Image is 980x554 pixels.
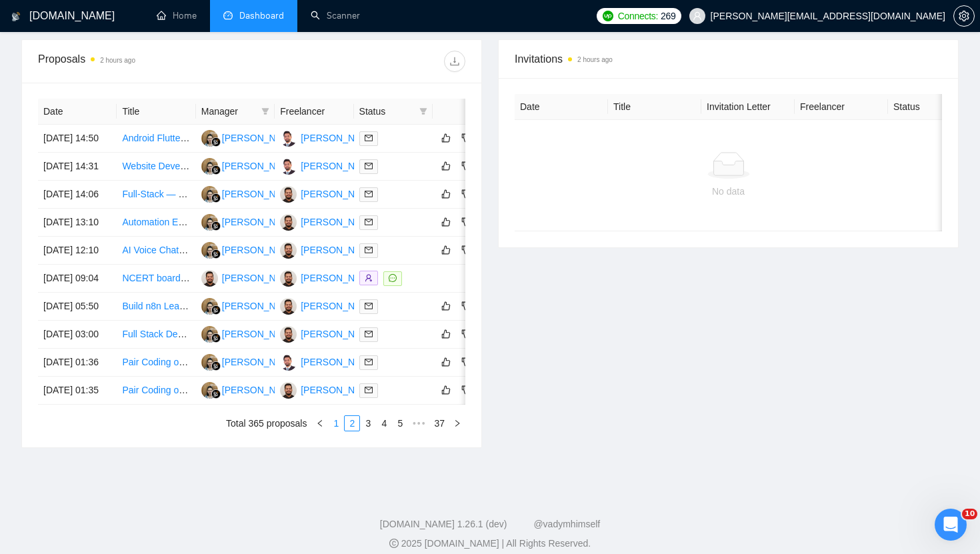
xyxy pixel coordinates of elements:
div: [PERSON_NAME] [222,243,299,257]
a: Full‑Stack — Guided Quote Logistics site (Non‑Instant Quote, Price Ranges + Scheduled Callback) [122,189,531,199]
td: [DATE] 01:36 [38,349,117,377]
a: homeHome [157,10,197,21]
span: copyright [389,539,399,548]
img: ES [201,186,218,203]
img: ES [201,214,218,231]
button: like [438,298,454,314]
a: Pair Coding on Conversion of React Native app to React Web [122,385,377,395]
img: gigradar-bm.png [211,249,221,259]
span: like [441,133,451,143]
span: filter [261,107,269,115]
span: mail [365,218,373,226]
button: dislike [458,158,474,174]
img: FM [280,130,297,147]
td: [DATE] 01:35 [38,377,117,405]
a: ES[PERSON_NAME] [201,188,299,199]
img: AA [280,326,297,343]
li: Next 5 Pages [408,415,429,431]
a: Android Flutter/Dart Developer for Contact Sync Feature [122,133,355,143]
button: dislike [458,354,474,370]
button: dislike [458,382,474,398]
div: [PERSON_NAME] [301,215,377,229]
img: gigradar-bm.png [211,389,221,399]
th: Date [515,94,608,120]
button: like [438,158,454,174]
a: AA[PERSON_NAME] [280,188,377,199]
a: ES[PERSON_NAME] [201,300,299,311]
div: [PERSON_NAME] [222,187,299,201]
a: Build n8n Lead Research Automation with AI & Firecrawl Integration [122,301,402,311]
span: dislike [461,245,471,255]
div: [PERSON_NAME] [222,355,299,369]
td: Automation Expert – Connect LeadByte API to Google Sheets [117,209,195,237]
span: mail [365,386,373,394]
img: logo [11,6,21,27]
button: dislike [458,214,474,230]
button: download [444,51,465,72]
a: AI Voice Chatbot Development Specialist Needed [122,245,327,255]
li: 5 [392,415,408,431]
a: Automation Expert – Connect LeadByte API to Google Sheets [122,217,378,227]
span: dislike [461,133,471,143]
td: Pair Coding on Conversion of React Native app to React Web [117,349,195,377]
span: Connects: [618,9,658,23]
span: message [389,274,397,282]
div: [PERSON_NAME] [222,271,299,285]
a: AA[PERSON_NAME] [280,300,377,311]
img: ES [201,354,218,371]
li: Next Page [449,415,465,431]
button: dislike [458,298,474,314]
a: ES[PERSON_NAME] [201,384,299,395]
span: dislike [461,357,471,367]
div: [PERSON_NAME] [222,383,299,397]
a: ES[PERSON_NAME] [201,216,299,227]
span: dashboard [223,11,233,20]
li: 2 [344,415,360,431]
td: [DATE] 09:04 [38,265,117,293]
span: like [441,329,451,339]
td: [DATE] 14:31 [38,153,117,181]
span: user [693,11,702,21]
div: [PERSON_NAME] [301,299,377,313]
td: Website Developer for Mobile-Optimised Quiz-Style Gaming Site [117,153,195,181]
img: gigradar-bm.png [211,193,221,203]
div: [PERSON_NAME] [301,383,377,397]
a: FM[PERSON_NAME] [280,132,377,143]
img: ES [201,242,218,259]
th: Invitation Letter [701,94,795,120]
span: like [441,385,451,395]
button: like [438,382,454,398]
div: [PERSON_NAME] [301,131,377,145]
img: FM [280,354,297,371]
span: mail [365,302,373,310]
a: 4 [377,416,391,431]
a: 1 [329,416,343,431]
td: [DATE] 05:50 [38,293,117,321]
span: like [441,189,451,199]
img: ES [201,382,218,399]
button: like [438,242,454,258]
span: mail [365,162,373,170]
a: FM[PERSON_NAME] [280,160,377,171]
img: AA [280,242,297,259]
time: 2 hours ago [100,57,135,64]
span: dislike [461,329,471,339]
a: ES[PERSON_NAME] [201,244,299,255]
a: AA[PERSON_NAME] [280,216,377,227]
img: ES [201,158,218,175]
td: [DATE] 14:50 [38,125,117,153]
button: like [438,354,454,370]
span: right [453,419,461,427]
div: [PERSON_NAME] [222,327,299,341]
th: Freelancer [275,99,353,125]
li: 1 [328,415,344,431]
li: 37 [429,415,449,431]
span: mail [365,330,373,338]
span: dislike [461,385,471,395]
td: [DATE] 14:06 [38,181,117,209]
button: dislike [458,186,474,202]
a: 3 [361,416,375,431]
a: [DOMAIN_NAME] 1.26.1 (dev) [380,519,507,529]
a: setting [953,11,975,21]
span: mail [365,246,373,254]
